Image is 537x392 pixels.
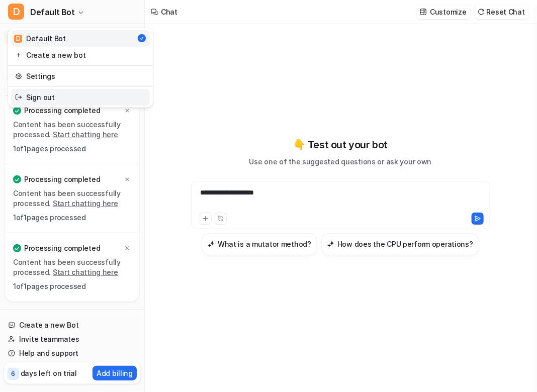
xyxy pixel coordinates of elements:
[15,92,22,103] img: reset
[15,71,22,81] img: reset
[8,28,153,108] div: DDefault Bot
[14,33,66,44] div: Default Bot
[14,35,22,43] span: D
[8,4,24,20] span: D
[30,5,75,19] span: Default Bot
[11,68,150,84] a: Settings
[11,47,150,63] a: Create a new bot
[11,89,150,106] a: Sign out
[15,50,22,60] img: reset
